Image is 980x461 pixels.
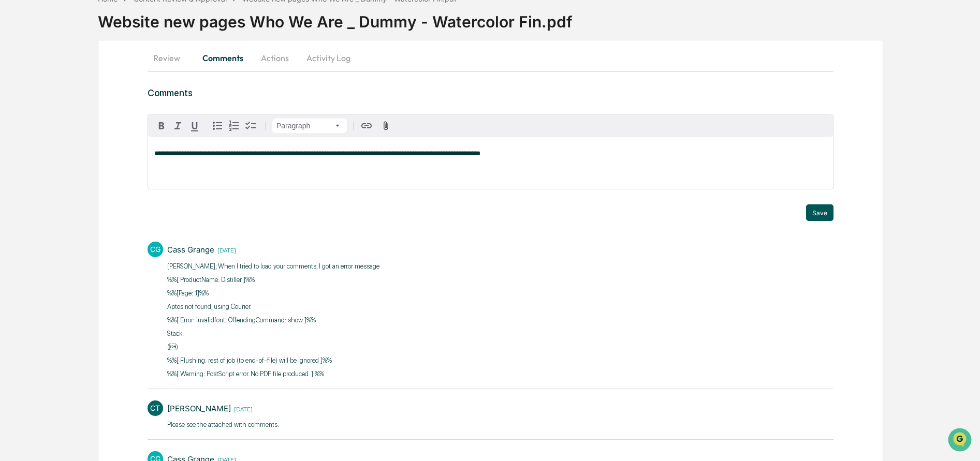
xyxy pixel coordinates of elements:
span: Attestations [85,130,128,141]
div: CT [148,400,163,416]
button: Bold [153,117,170,134]
p: %%[Page: 1]%% [167,288,381,299]
p: %%[ Warning: PostScript error. No PDF file produced. ] %% [167,369,381,379]
p: () [167,342,381,352]
button: Review [148,46,194,70]
p: %%[ Flushing: rest of job (to end-of-file) will be ignored ]%% [167,355,381,366]
div: 🗄️ [75,131,83,140]
span: [DATE] [214,245,236,254]
button: Save [806,204,833,221]
button: Actions [252,46,298,70]
p: Stack: [167,329,381,339]
p: Aptos not found, using Courier. [167,302,381,312]
div: 🖐️ [10,131,19,140]
img: 1746055101610-c473b297-6a78-478c-a979-82029cc54cd1 [10,79,29,98]
div: [PERSON_NAME] [167,404,231,413]
p: [PERSON_NAME], When I tried to load your comments, I got an error message ​ [167,261,381,272]
h3: Comments [148,87,833,98]
button: Start new chat [176,82,188,95]
button: Activity Log [298,46,359,70]
p: ​​Please see the attached with comments. [167,420,279,430]
p: How can we help? [10,22,188,38]
button: Comments [194,46,252,70]
span: [DATE] [231,404,253,413]
iframe: Open customer support [947,427,975,455]
div: Start new chat [35,79,170,90]
a: 🗄️Attestations [71,126,133,145]
a: Powered byPylon [73,175,125,183]
span: Pylon [103,175,125,183]
span: Preclearance [21,130,67,141]
button: Italic [170,117,186,134]
div: secondary tabs example [148,46,833,70]
a: 🖐️Preclearance [6,126,71,145]
div: Cass Grange [167,245,214,255]
p: %%[ ProductName: Distiller ]%% [167,275,381,285]
button: Attach files [377,119,395,133]
p: %%[ Error: invalidfont; OffendingCommand: show ]%% [167,315,381,325]
div: Website new pages Who We Are _ Dummy - Watercolor Fin.pdf [98,4,980,31]
a: 🔎Data Lookup [6,146,69,165]
div: 🔎 [10,151,19,159]
div: We're available if you need us! [35,90,131,98]
div: CG [148,242,163,257]
button: Underline [186,117,203,134]
span: Data Lookup [21,150,65,160]
button: Block type [272,118,347,133]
